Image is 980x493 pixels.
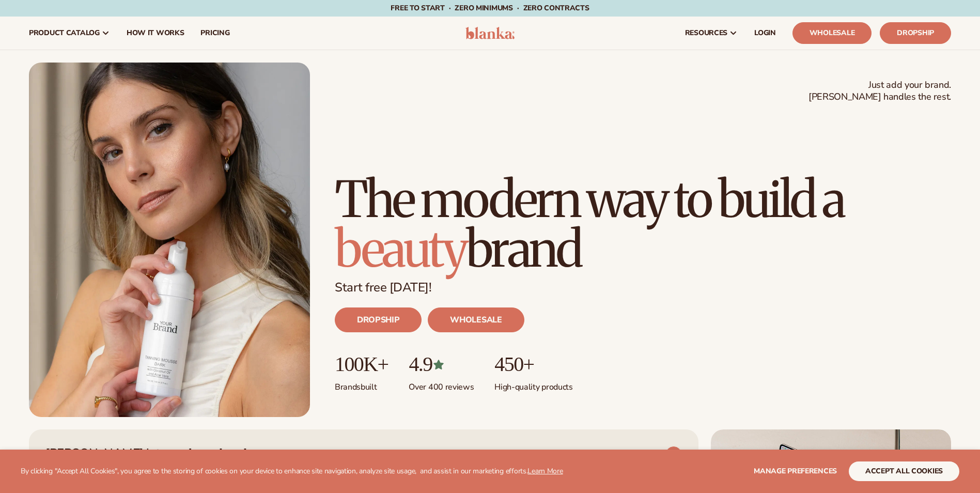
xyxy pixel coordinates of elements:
[754,466,837,476] span: Manage preferences
[200,29,229,37] span: pricing
[391,3,589,13] span: Free to start · ZERO minimums · ZERO contracts
[409,376,474,393] p: Over 400 reviews
[754,461,837,481] button: Manage preferences
[335,353,388,376] p: 100K+
[849,461,959,481] button: accept all cookies
[808,79,951,103] span: Just add your brand. [PERSON_NAME] handles the rest.
[677,17,746,50] a: resources
[29,63,310,417] img: Blanka hero private label beauty Female holding tanning mousse
[792,22,872,44] a: Wholesale
[592,446,682,463] a: VIEW PRODUCTS
[465,27,515,39] img: logo
[21,17,118,50] a: product catalog
[118,17,193,50] a: How It Works
[494,376,572,393] p: High-quality products
[335,307,422,332] a: DROPSHIP
[409,353,474,376] p: 4.9
[880,22,951,44] a: Dropship
[192,17,238,50] a: pricing
[127,29,184,37] span: How It Works
[335,218,466,280] span: beauty
[335,280,951,295] p: Start free [DATE]!
[494,353,572,376] p: 450+
[335,175,951,274] h1: The modern way to build a brand
[428,307,524,332] a: WHOLESALE
[746,17,784,50] a: LOGIN
[685,29,727,37] span: resources
[29,29,100,37] span: product catalog
[335,376,388,393] p: Brands built
[754,29,776,37] span: LOGIN
[527,466,563,476] a: Learn More
[21,467,563,476] p: By clicking "Accept All Cookies", you agree to the storing of cookies on your device to enhance s...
